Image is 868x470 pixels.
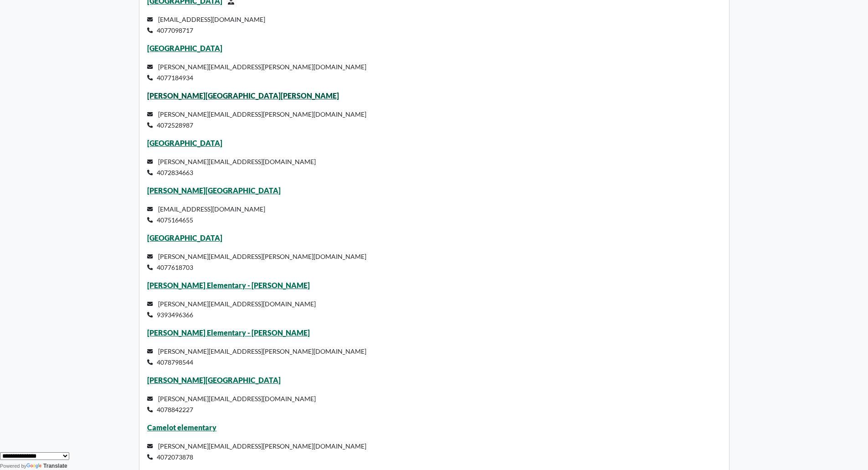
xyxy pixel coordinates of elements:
[147,395,316,413] small: [PERSON_NAME][EMAIL_ADDRESS][DOMAIN_NAME] 4078842227
[147,442,366,461] small: [PERSON_NAME][EMAIL_ADDRESS][PERSON_NAME][DOMAIN_NAME] 4072073878
[147,233,222,242] a: [GEOGRAPHIC_DATA]
[147,44,222,52] a: [GEOGRAPHIC_DATA]
[147,63,366,82] small: [PERSON_NAME][EMAIL_ADDRESS][PERSON_NAME][DOMAIN_NAME] 4077184934
[147,205,265,224] small: [EMAIL_ADDRESS][DOMAIN_NAME] 4075164655
[147,281,310,289] a: [PERSON_NAME] Elementary - [PERSON_NAME]
[147,158,316,176] small: [PERSON_NAME][EMAIL_ADDRESS][DOMAIN_NAME] 4072834663
[147,139,222,147] a: [GEOGRAPHIC_DATA]
[26,463,67,469] a: Translate
[147,110,366,129] small: [PERSON_NAME][EMAIL_ADDRESS][PERSON_NAME][DOMAIN_NAME] 4072528987
[147,328,310,337] a: [PERSON_NAME] Elementary - [PERSON_NAME]
[147,91,339,100] a: [PERSON_NAME][GEOGRAPHIC_DATA][PERSON_NAME]
[147,376,281,384] a: [PERSON_NAME][GEOGRAPHIC_DATA]
[26,463,43,470] img: Google Translate
[147,347,366,366] small: [PERSON_NAME][EMAIL_ADDRESS][PERSON_NAME][DOMAIN_NAME] 4078798544
[147,423,216,432] a: Camelot elementary
[147,186,281,195] a: [PERSON_NAME][GEOGRAPHIC_DATA]
[147,253,366,271] small: [PERSON_NAME][EMAIL_ADDRESS][PERSON_NAME][DOMAIN_NAME] 4077618703
[147,15,265,34] small: [EMAIL_ADDRESS][DOMAIN_NAME] 4077098717
[147,300,316,319] small: [PERSON_NAME][EMAIL_ADDRESS][DOMAIN_NAME] 9393496366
